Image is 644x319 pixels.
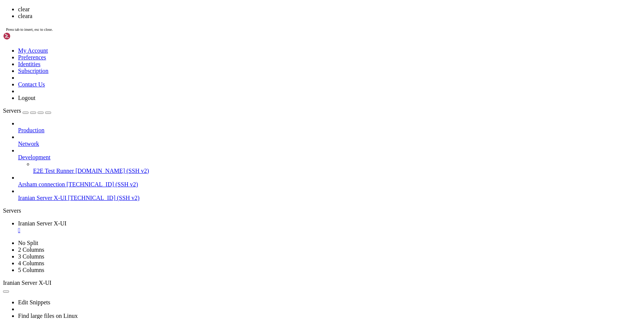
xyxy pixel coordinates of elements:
span: │ [3,85,6,91]
img: Shellngn [3,32,46,40]
a: Arsham connection [TECHNICAL_ID] (SSH v2) [18,181,641,188]
span: │ [3,103,6,109]
a: Identities [18,61,41,67]
span: 25. [6,210,15,216]
a: 5 Columns [18,267,44,273]
div: (23, 41) [76,260,79,267]
span: │ [3,147,6,153]
li: Arsham connection [TECHNICAL_ID] (SSH v2) [18,174,641,188]
span: │ [93,9,96,15]
span: │────────────────────────────────────────────────│ [3,59,153,65]
span: 7. [6,72,12,78]
span: │ [3,91,6,97]
span: │────────────────────────────────────────────────│ [3,22,153,28]
span: Logs Management │ [15,129,144,135]
span: 24. [6,204,15,210]
li: clear [18,6,641,13]
span: 20. [6,172,15,178]
span: Speedtest by Ookla │ [15,210,144,216]
span: 10. [6,91,15,97]
span: 16. [6,141,15,147]
span: 13. [6,116,15,122]
span: │────────────────────────────────────────────────│ [3,97,153,103]
span: │ [3,204,6,210]
li: Development [18,147,641,174]
a: No Split [18,240,38,246]
a: 4 Columns [18,260,44,266]
div: Servers [3,207,641,214]
span: 5. [6,53,12,59]
span: 6. [6,66,12,72]
span: Update Geo Files │ [15,204,144,210]
a: My Account [18,47,48,54]
span: │ [3,210,6,216]
span: Iranian Server X-UI [3,280,52,286]
span: Running [39,229,60,235]
a: Find large files on Linux [18,313,78,319]
span: Cloudflare SSL Certificate │ [15,166,144,172]
span: 18. [6,160,15,166]
span: View Current Settings │ [15,91,144,97]
span: 4. [6,47,12,53]
a: E2E Test Runner [DOMAIN_NAME] (SSH v2) [33,168,641,174]
x-row: Panel state: [3,229,547,235]
x-row: Please enter your selection [0-25]: 0 [3,254,547,260]
span: 14. [6,122,15,128]
a: 3 Columns [18,253,44,260]
span: │────────────────────────────────────────────────│ [3,135,153,141]
a:  [18,227,641,234]
span: ╔────────────────────────────────────────────────╗ [3,3,153,9]
span: Enable Autostart │ [15,141,144,147]
span: │ [3,178,6,184]
span: Running [36,241,57,247]
span: 9. [6,85,12,91]
span: 23. [6,197,15,203]
span: Exit Script │ [12,15,141,21]
a: Iranian Server X-UI [18,220,641,234]
span: 1. [6,28,12,34]
span: Restart │ [15,116,144,122]
span: Development [18,154,50,160]
span: │ [3,66,6,72]
span: │ [3,72,6,78]
span: Install │ [12,28,141,34]
span: │ [3,129,6,135]
x-row: xray state: [3,241,547,248]
a: Servers [3,107,51,114]
span: │ [3,28,6,34]
span: Press tab to insert, esc to close. [6,27,53,32]
span: │ [3,34,6,40]
span: [TECHNICAL_ID] (SSH v2) [67,181,138,187]
a: Preferences [18,54,46,60]
li: E2E Test Runner [DOMAIN_NAME] (SSH v2) [33,161,641,174]
span: Check Status │ [15,122,144,128]
span: │ [3,172,6,178]
span: Uninstall │ [12,53,141,59]
span: │ [3,15,6,21]
span: 22. [6,185,15,191]
span: Iranian Server X-UI [18,195,67,201]
span: │ [3,185,6,191]
span: 17. [6,147,15,153]
li: Network [18,134,641,147]
span: Legacy Version │ [12,47,141,53]
a: Iranian Server X-UI [TECHNICAL_ID] (SSH v2) [18,195,641,201]
span: E2E Test Runner [33,168,74,174]
a: Subscription [18,68,48,74]
a: Contact Us [18,81,45,88]
span: 2. [6,34,12,40]
a: Network [18,141,641,147]
span: │────────────────────────────────────────────────│ [3,154,153,160]
span: Stop │ [15,110,144,116]
x-row: Start automatically: [3,235,547,241]
span: 3. [6,41,12,47]
span: Update Menu │ [12,41,141,47]
span: SSL Certificate Management │ [15,160,144,166]
span: SSH Port Forwarding Management │ [15,185,144,191]
span: │ [3,166,6,172]
span: │────────────────────────────────────────────────│ [3,191,153,197]
span: Disable Autostart │ [15,147,144,153]
x-row: root@whitewale:~# clear [3,260,547,266]
span: Reset Settings │ [12,78,141,84]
